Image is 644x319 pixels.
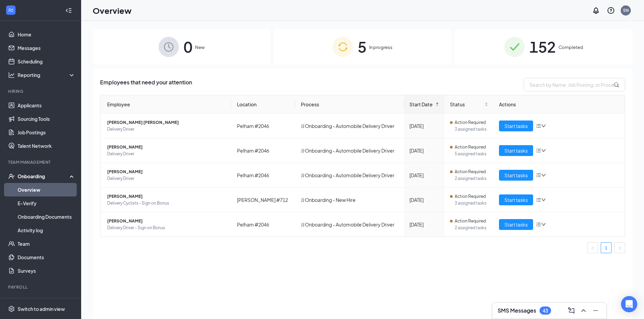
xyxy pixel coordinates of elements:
[107,218,226,224] span: [PERSON_NAME]
[295,114,404,138] td: JJ Onboarding - Automobile Delivery Driver
[587,242,598,253] button: left
[541,222,546,227] span: down
[18,264,75,277] a: Surveys
[18,99,75,112] a: Applicants
[504,221,528,228] span: Start tasks
[524,78,625,91] input: Search by Name, Job Posting, or Process
[455,126,488,133] span: 3 assigned tasks
[295,138,404,163] td: JJ Onboarding - Automobile Delivery Driver
[358,35,366,58] span: 5
[107,168,226,175] span: [PERSON_NAME]
[529,35,556,58] span: 152
[232,138,296,163] td: Pelham #2046
[18,223,75,237] a: Activity log
[536,222,541,227] span: bars
[295,163,404,188] td: JJ Onboarding - Automobile Delivery Driver
[295,95,404,114] th: Process
[100,78,192,91] span: Employees that need your attention
[107,119,226,126] span: [PERSON_NAME] [PERSON_NAME]
[567,307,575,315] svg: ComposeMessage
[541,173,546,178] span: down
[618,246,622,250] span: right
[536,172,541,178] span: bars
[455,224,488,231] span: 2 assigned tasks
[558,44,583,51] span: Completed
[541,197,546,202] span: down
[455,144,486,151] span: Action Required
[543,308,548,314] div: 43
[536,197,541,203] span: bars
[592,307,600,315] svg: Minimize
[65,7,72,14] svg: Collapse
[623,7,629,13] div: SN
[107,193,226,200] span: [PERSON_NAME]
[107,224,226,231] span: Delivery Driver - Sign on Bonus
[455,193,486,200] span: Action Required
[107,200,226,207] span: Delivery Cyclists - Sign on Bonus
[18,112,75,126] a: Sourcing Tools
[541,148,546,153] span: down
[409,221,439,228] div: [DATE]
[184,35,192,58] span: 0
[536,123,541,129] span: bars
[536,148,541,153] span: bars
[621,296,637,312] div: Open Intercom Messenger
[445,95,494,114] th: Status
[18,294,75,308] a: PayrollCrown
[541,124,546,128] span: down
[232,114,296,138] td: Pelham #2046
[409,196,439,204] div: [DATE]
[499,194,533,205] button: Start tasks
[409,101,434,108] span: Start Date
[498,307,536,314] h3: SMS Messages
[494,95,625,114] th: Actions
[295,212,404,237] td: JJ Onboarding - Automobile Delivery Driver
[450,101,483,108] span: Status
[409,147,439,154] div: [DATE]
[566,305,577,316] button: ComposeMessage
[18,55,75,68] a: Scheduling
[614,242,625,253] button: right
[8,159,74,165] div: Team Management
[455,151,488,157] span: 5 assigned tasks
[455,175,488,182] span: 2 assigned tasks
[591,246,595,250] span: left
[587,242,598,253] li: Previous Page
[579,307,588,315] svg: ChevronUp
[232,188,296,212] td: [PERSON_NAME] #712
[18,210,75,223] a: Onboarding Documents
[8,72,15,78] svg: Analysis
[18,237,75,250] a: Team
[195,44,205,51] span: New
[499,121,533,131] button: Start tasks
[607,6,615,15] svg: QuestionInfo
[232,95,296,114] th: Location
[232,212,296,237] td: Pelham #2046
[100,95,232,114] th: Employee
[93,5,132,16] h1: Overview
[232,163,296,188] td: Pelham #2046
[369,44,392,51] span: In progress
[614,242,625,253] li: Next Page
[8,305,15,312] svg: Settings
[18,173,70,180] div: Onboarding
[409,171,439,179] div: [DATE]
[107,151,226,157] span: Delivery Driver
[499,219,533,230] button: Start tasks
[590,305,601,316] button: Minimize
[504,196,528,204] span: Start tasks
[504,147,528,154] span: Start tasks
[295,188,404,212] td: JJ Onboarding - New Hire
[18,41,75,55] a: Messages
[455,200,488,207] span: 3 assigned tasks
[8,88,74,94] div: Hiring
[7,7,14,14] svg: WorkstreamLogo
[504,122,528,130] span: Start tasks
[18,72,76,78] div: Reporting
[18,126,75,139] a: Job Postings
[18,250,75,264] a: Documents
[455,218,486,224] span: Action Required
[107,175,226,182] span: Delivery Driver
[18,196,75,210] a: E-Verify
[455,119,486,126] span: Action Required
